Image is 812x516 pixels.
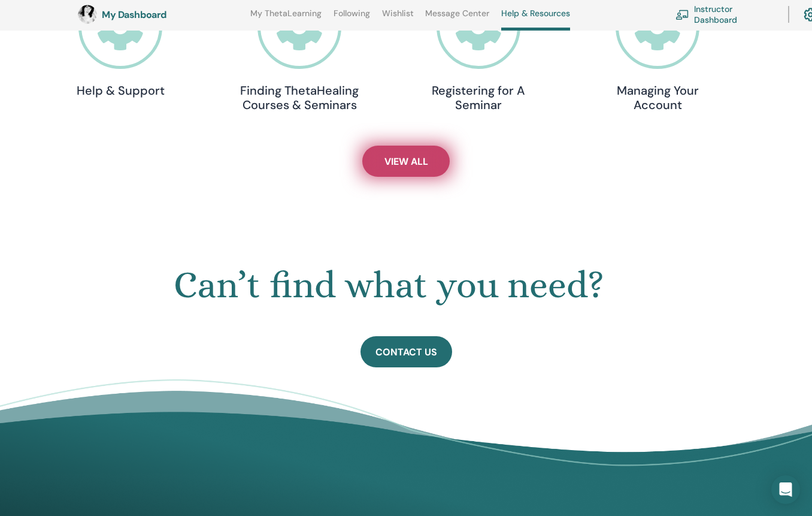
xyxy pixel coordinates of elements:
div: Open Intercom Messenger [771,475,800,504]
a: My ThetaLearning [250,8,322,28]
a: View All [362,146,450,177]
img: default.jpg [78,5,97,25]
a: Wishlist [382,8,414,28]
a: Following [334,8,370,28]
h4: Registering for A Seminar [419,83,538,112]
h4: Help & Support [60,83,180,98]
h4: Managing Your Account [598,83,717,112]
a: Message Center [425,8,489,28]
img: chalkboard-teacher.svg [675,10,689,20]
a: Instructor Dashboard [675,2,774,28]
h1: Can’t find what you need? [51,263,726,307]
a: Help & Resources [501,8,570,31]
span: View All [384,155,428,168]
span: Contact Us [375,346,437,358]
h3: My Dashboard [102,9,222,20]
h4: Finding ThetaHealing Courses & Seminars [240,83,359,112]
a: Contact Us [360,336,452,367]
